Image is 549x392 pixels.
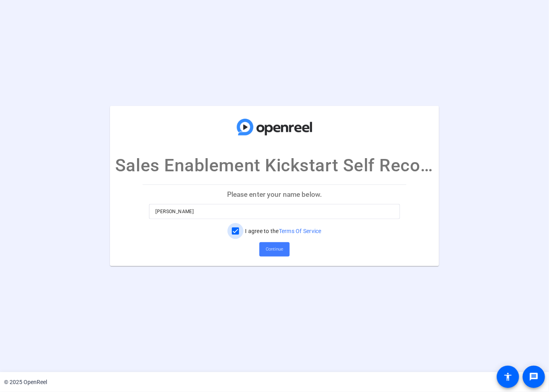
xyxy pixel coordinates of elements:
[259,242,290,257] button: Continue
[143,185,406,204] p: Please enter your name below.
[503,372,513,382] mat-icon: accessibility
[529,372,539,382] mat-icon: message
[243,227,322,235] label: I agree to the
[115,152,434,178] p: Sales Enablement Kickstart Self Recording
[266,243,283,255] span: Continue
[4,378,47,386] div: © 2025 OpenReel
[235,114,314,140] img: company-logo
[279,228,322,234] a: Terms Of Service
[155,207,393,216] input: Enter your name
